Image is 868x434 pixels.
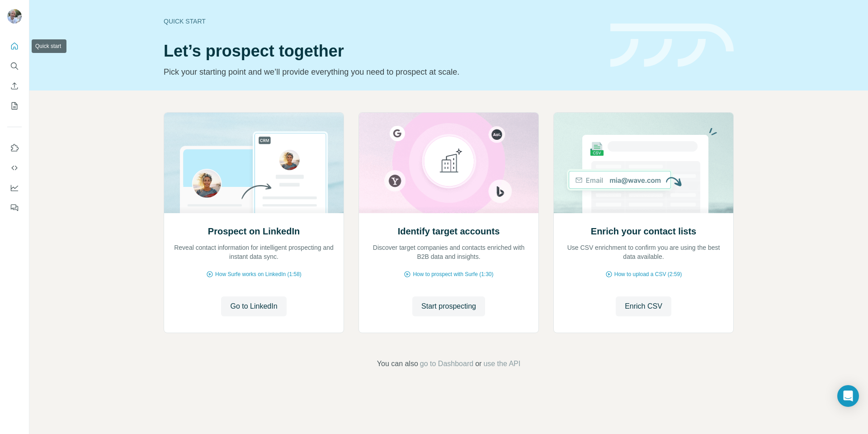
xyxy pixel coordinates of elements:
span: Start prospecting [421,301,476,312]
button: Use Surfe on LinkedIn [7,140,22,156]
p: Use CSV enrichment to confirm you are using the best data available. [563,243,724,261]
p: Discover target companies and contacts enriched with B2B data and insights. [368,243,529,261]
span: You can also [377,358,418,369]
img: banner [610,24,734,67]
button: go to Dashboard [420,358,473,369]
button: Search [7,58,22,74]
span: Go to LinkedIn [230,301,277,312]
h2: Prospect on LinkedIn [208,225,300,238]
span: How to upload a CSV (2:59) [614,270,682,278]
img: Enrich your contact lists [553,113,734,213]
div: Quick start [164,17,599,26]
span: or [475,358,481,369]
button: Start prospecting [412,296,485,316]
button: Feedback [7,200,22,216]
button: Go to LinkedIn [221,296,286,316]
img: Prospect on LinkedIn [164,113,344,213]
span: How Surfe works on LinkedIn (1:58) [215,270,302,278]
button: use the API [483,358,520,369]
span: Enrich CSV [625,301,662,312]
div: Open Intercom Messenger [837,385,859,407]
h1: Let’s prospect together [164,42,599,60]
img: Identify target accounts [359,113,539,213]
button: Dashboard [7,180,22,196]
p: Pick your starting point and we’ll provide everything you need to prospect at scale. [164,66,599,78]
button: Quick start [7,38,22,54]
button: Enrich CSV [7,78,22,94]
h2: Enrich your contact lists [591,225,696,238]
button: Use Surfe API [7,160,22,176]
p: Reveal contact information for intelligent prospecting and instant data sync. [173,243,335,261]
img: Avatar [7,9,22,24]
span: How to prospect with Surfe (1:30) [413,270,493,278]
h2: Identify target accounts [398,225,500,238]
button: Enrich CSV [616,296,671,316]
button: My lists [7,98,22,114]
